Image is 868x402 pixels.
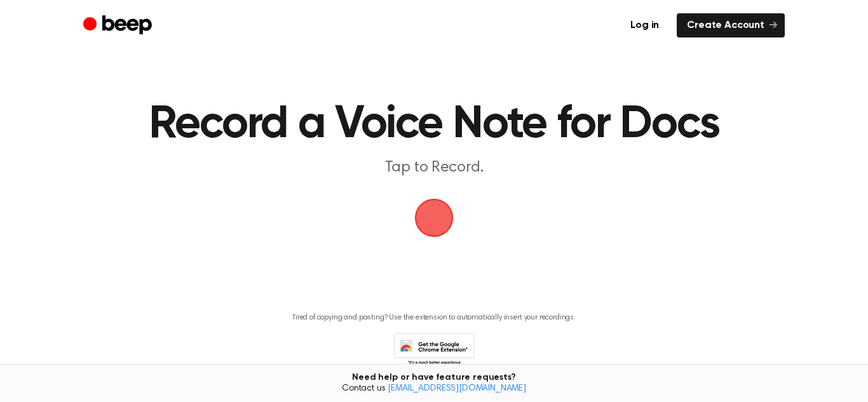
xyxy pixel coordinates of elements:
a: Beep [83,13,155,38]
a: Log in [620,13,669,37]
h1: Record a Voice Note for Docs [137,102,731,147]
a: Create Account [677,13,785,37]
p: Tap to Record. [190,157,678,178]
a: [EMAIL_ADDRESS][DOMAIN_NAME] [388,384,526,393]
img: Beep Logo [415,199,453,237]
span: Contact us [8,384,860,395]
p: Tired of copying and pasting? Use the extension to automatically insert your recordings. [292,313,576,323]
